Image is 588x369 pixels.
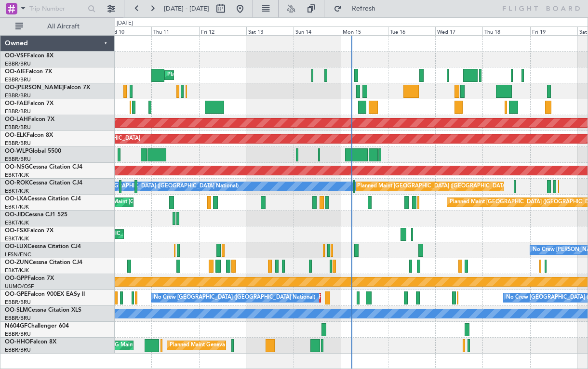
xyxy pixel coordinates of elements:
[5,346,31,354] a: EBBR/BRU
[5,228,27,234] span: OO-FSX
[5,85,64,91] span: OO-[PERSON_NAME]
[246,26,294,35] div: Sat 13
[117,19,133,27] div: [DATE]
[5,196,81,202] a: OO-LXACessna Citation CJ4
[11,19,105,34] button: All Aircraft
[388,26,435,35] div: Tue 16
[5,235,29,242] a: EBKT/KJK
[5,276,54,281] a: OO-GPPFalcon 7X
[5,101,27,106] span: OO-FAE
[5,307,28,313] span: OO-SLM
[5,132,27,138] span: OO-ELK
[5,307,81,313] a: OO-SLMCessna Citation XLS
[199,26,246,35] div: Fri 12
[25,23,102,30] span: All Aircraft
[5,148,61,154] a: OO-WLPGlobal 5500
[5,219,29,226] a: EBKT/KJK
[151,26,199,35] div: Thu 11
[5,244,27,250] span: OO-LUX
[167,68,319,82] div: Planned Maint [GEOGRAPHIC_DATA] ([GEOGRAPHIC_DATA])
[5,187,29,195] a: EBKT/KJK
[170,338,249,353] div: Planned Maint Geneva (Cointrin)
[5,330,31,338] a: EBBR/BRU
[5,203,29,211] a: EBKT/KJK
[5,244,81,250] a: OO-LUXCessna Citation CJ4
[5,260,82,265] a: OO-ZUNCessna Citation CJ4
[329,1,387,16] button: Refresh
[5,260,29,265] span: OO-ZUN
[5,212,25,218] span: OO-JID
[5,164,29,170] span: OO-NSG
[5,92,31,99] a: EBBR/BRU
[5,323,69,329] a: N604GFChallenger 604
[357,179,509,194] div: Planned Maint [GEOGRAPHIC_DATA] ([GEOGRAPHIC_DATA])
[164,4,209,13] span: [DATE] - [DATE]
[5,251,31,258] a: LFSN/ENC
[530,26,577,35] div: Fri 19
[435,26,482,35] div: Wed 17
[5,53,53,59] a: OO-VSFFalcon 8X
[5,76,31,83] a: EBBR/BRU
[5,69,26,75] span: OO-AIE
[5,299,31,306] a: EBBR/BRU
[5,291,85,297] a: OO-GPEFalcon 900EX EASy II
[29,1,85,16] input: Trip Number
[5,140,31,147] a: EBBR/BRU
[5,53,27,59] span: OO-VSF
[5,291,27,297] span: OO-GPE
[5,196,27,202] span: OO-LXA
[5,180,82,186] a: OO-ROKCessna Citation CJ4
[5,69,52,75] a: OO-AIEFalcon 7X
[104,26,151,35] div: Wed 10
[5,101,53,106] a: OO-FAEFalcon 7X
[482,26,530,35] div: Thu 18
[5,339,30,345] span: OO-HHO
[5,228,53,234] a: OO-FSXFalcon 7X
[344,5,384,12] span: Refresh
[5,315,31,322] a: EBBR/BRU
[5,117,54,122] a: OO-LAHFalcon 7X
[5,267,29,274] a: EBKT/KJK
[5,339,56,345] a: OO-HHOFalcon 8X
[5,171,29,179] a: EBKT/KJK
[5,148,28,154] span: OO-WLP
[294,26,341,35] div: Sun 14
[5,276,27,281] span: OO-GPP
[5,132,53,138] a: OO-ELKFalcon 8X
[154,290,315,305] div: No Crew [GEOGRAPHIC_DATA] ([GEOGRAPHIC_DATA] National)
[5,117,28,122] span: OO-LAH
[5,323,27,329] span: N604GF
[5,180,29,186] span: OO-ROK
[341,26,388,35] div: Mon 15
[5,212,67,218] a: OO-JIDCessna CJ1 525
[5,156,31,163] a: EBBR/BRU
[5,124,31,131] a: EBBR/BRU
[5,60,31,67] a: EBBR/BRU
[5,164,82,170] a: OO-NSGCessna Citation CJ4
[5,108,31,115] a: EBBR/BRU
[5,85,90,91] a: OO-[PERSON_NAME]Falcon 7X
[59,179,239,194] div: A/C Unavailable [GEOGRAPHIC_DATA] ([GEOGRAPHIC_DATA] National)
[5,283,34,290] a: UUMO/OSF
